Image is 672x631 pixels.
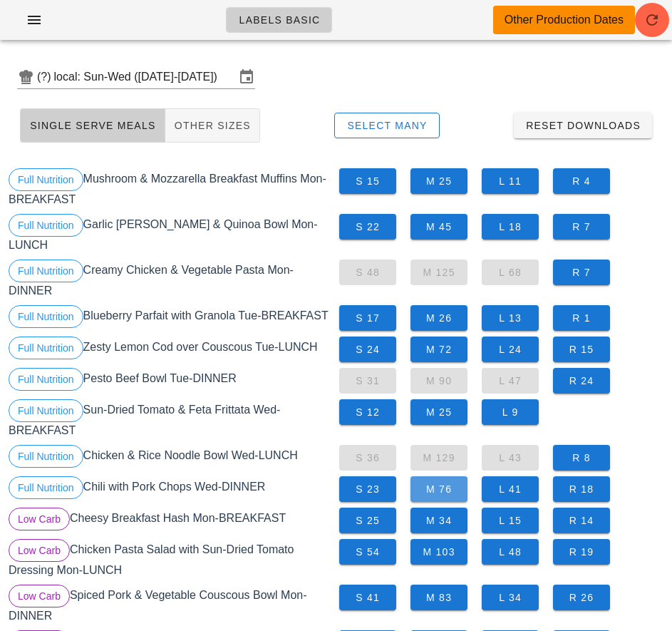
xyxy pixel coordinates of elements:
[6,536,336,582] div: Chicken Pasta Salad with Sun-Dried Tomato Dressing Mon-LUNCH
[422,592,456,603] span: M 83
[226,7,332,33] a: Labels Basic
[351,344,385,355] span: S 24
[351,312,385,324] span: S 17
[493,312,527,324] span: L 13
[493,344,527,355] span: L 24
[334,113,440,138] button: Select Many
[564,483,599,495] span: R 18
[482,539,539,565] button: L 48
[553,214,610,240] button: R 7
[493,592,527,603] span: L 34
[493,406,527,418] span: L 9
[18,337,74,359] span: Full Nutrition
[238,14,320,26] span: Labels Basic
[493,483,527,495] span: L 41
[6,334,336,365] div: Zesty Lemon Cod over Couscous Tue-LUNCH
[18,369,74,390] span: Full Nutrition
[351,515,385,526] span: S 25
[553,445,610,471] button: R 8
[410,168,467,194] button: M 25
[174,120,251,131] span: Other Sizes
[564,267,599,278] span: R 7
[18,400,74,421] span: Full Nutrition
[482,476,539,502] button: L 41
[339,305,396,331] button: S 17
[351,175,385,187] span: S 15
[18,169,74,190] span: Full Nutrition
[553,305,610,331] button: R 1
[410,476,467,502] button: M 76
[29,120,156,131] span: Single Serve Meals
[525,120,641,131] span: Reset Downloads
[6,257,336,302] div: Creamy Chicken & Vegetable Pasta Mon-DINNER
[6,582,336,627] div: Spiced Pork & Vegetable Couscous Bowl Mon-DINNER
[482,305,539,331] button: L 13
[346,120,428,131] span: Select Many
[410,305,467,331] button: M 26
[339,337,396,362] button: S 24
[482,508,539,533] button: L 15
[422,344,456,355] span: M 72
[351,592,385,603] span: S 41
[422,175,456,187] span: M 25
[553,260,610,285] button: R 7
[410,214,467,240] button: M 45
[410,508,467,533] button: M 34
[6,365,336,396] div: Pesto Beef Bowl Tue-DINNER
[6,442,336,473] div: Chicken & Rice Noodle Bowl Wed-LUNCH
[422,406,456,418] span: M 25
[482,399,539,425] button: L 9
[339,214,396,240] button: S 22
[564,546,599,558] span: R 19
[422,546,456,558] span: M 103
[165,108,260,143] button: Other Sizes
[6,396,336,442] div: Sun-Dried Tomato & Feta Frittata Wed-BREAKFAST
[422,221,456,232] span: M 45
[482,214,539,240] button: L 18
[6,302,336,334] div: Blueberry Parfait with Granola Tue-BREAKFAST
[18,260,74,282] span: Full Nutrition
[410,585,467,610] button: M 83
[6,211,336,257] div: Garlic [PERSON_NAME] & Quinoa Bowl Mon-LUNCH
[553,368,610,394] button: R 24
[493,515,527,526] span: L 15
[422,483,456,495] span: M 76
[564,375,599,386] span: R 24
[6,165,336,211] div: Mushroom & Mozzarella Breakfast Muffins Mon-BREAKFAST
[493,175,527,187] span: L 11
[18,585,61,607] span: Low Carb
[553,476,610,502] button: R 18
[410,399,467,425] button: M 25
[339,476,396,502] button: S 23
[422,515,456,526] span: M 34
[351,221,385,232] span: S 22
[18,215,74,236] span: Full Nutrition
[514,113,652,138] button: Reset Downloads
[351,546,385,558] span: S 54
[339,168,396,194] button: S 15
[18,508,61,530] span: Low Carb
[564,515,599,526] span: R 14
[20,108,165,143] button: Single Serve Meals
[553,585,610,610] button: R 26
[422,312,456,324] span: M 26
[564,221,599,232] span: R 7
[351,483,385,495] span: S 23
[553,539,610,565] button: R 19
[493,546,527,558] span: L 48
[493,221,527,232] span: L 18
[351,406,385,418] span: S 12
[6,505,336,536] div: Cheesy Breakfast Hash Mon-BREAKFAST
[482,585,539,610] button: L 34
[553,508,610,533] button: R 14
[18,306,74,327] span: Full Nutrition
[18,540,61,561] span: Low Carb
[410,337,467,362] button: M 72
[18,477,74,498] span: Full Nutrition
[6,473,336,505] div: Chili with Pork Chops Wed-DINNER
[339,585,396,610] button: S 41
[482,168,539,194] button: L 11
[564,344,599,355] span: R 15
[505,11,624,29] div: Other Production Dates
[564,452,599,463] span: R 8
